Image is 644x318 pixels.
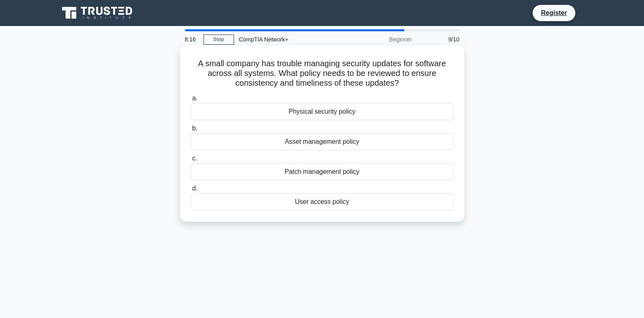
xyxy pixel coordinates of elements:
[191,103,454,120] div: Physical security policy
[417,31,464,48] div: 9/10
[192,95,197,102] span: a.
[234,31,346,48] div: CompTIA Network+
[192,185,197,192] span: d.
[191,163,454,180] div: Patch management policy
[191,133,454,150] div: Asset management policy
[204,35,234,45] a: Stop
[190,58,455,89] h5: A small company has trouble managing security updates for software across all systems. What polic...
[191,193,454,210] div: User access policy
[192,125,197,132] span: b.
[346,31,417,48] div: Beginner
[192,155,197,162] span: c.
[536,8,572,18] a: Register
[180,31,204,48] div: 8:16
